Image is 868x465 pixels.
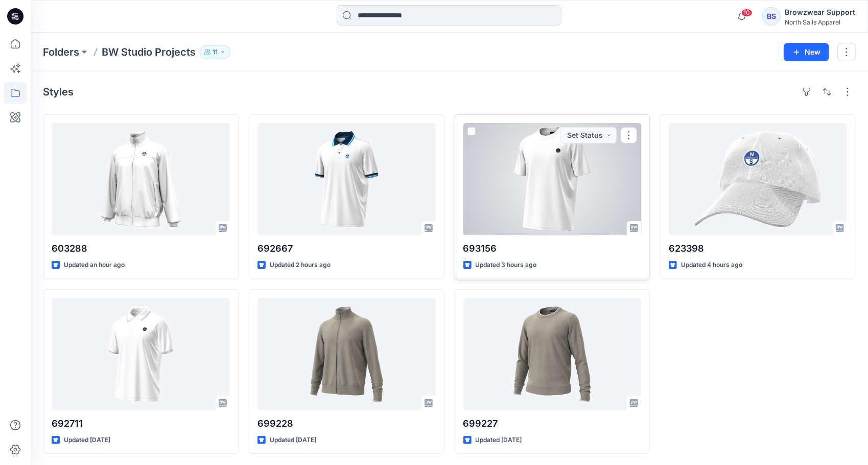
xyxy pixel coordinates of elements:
a: Folders [43,45,79,59]
p: 692711 [52,417,230,431]
p: 603288 [52,241,230,256]
h4: Styles [43,86,74,98]
a: 699227 [463,298,642,410]
div: North Sails Apparel [785,18,855,26]
p: Updated 3 hours ago [476,260,537,271]
p: 692667 [257,241,436,256]
button: 11 [200,45,230,59]
p: 693156 [463,241,642,256]
a: 692667 [257,123,436,235]
div: BS [762,7,781,26]
button: New [784,43,829,61]
a: 699228 [257,298,436,410]
p: Updated an hour ago [64,260,125,271]
a: 693156 [463,123,642,235]
p: Updated [DATE] [64,435,110,446]
p: Updated 4 hours ago [681,260,742,271]
p: Updated [DATE] [270,435,316,446]
span: 10 [741,9,753,17]
a: 623398 [669,123,847,235]
a: 603288 [52,123,230,235]
p: 699228 [257,417,436,431]
a: 692711 [52,298,230,410]
p: Updated [DATE] [476,435,522,446]
p: 11 [213,46,218,58]
div: Browzwear Support [785,6,855,18]
p: 699227 [463,417,642,431]
p: Updated 2 hours ago [270,260,331,271]
p: 623398 [669,241,847,256]
p: BW Studio Projects [102,45,196,59]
